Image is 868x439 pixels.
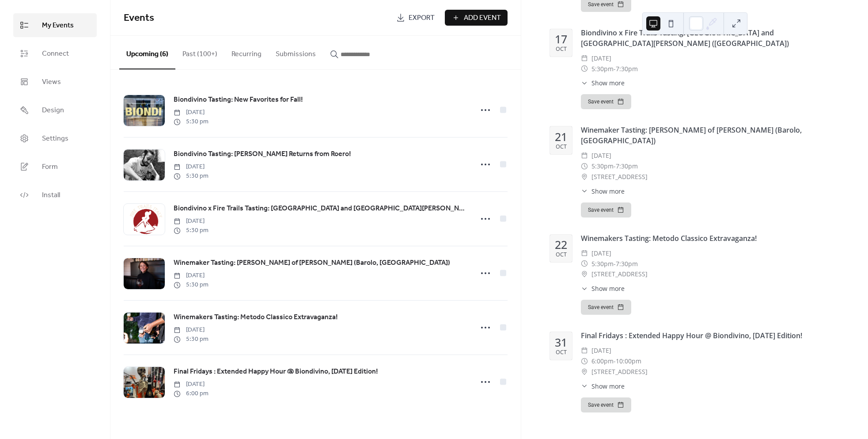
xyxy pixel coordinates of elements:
[174,108,208,117] span: [DATE]
[555,239,567,250] div: 22
[581,269,588,279] div: ​
[174,203,468,214] a: Biondivino x Fire Trails Tasting: [GEOGRAPHIC_DATA] and [GEOGRAPHIC_DATA][PERSON_NAME] ([GEOGRAPH...
[174,94,303,106] a: Biondivino Tasting: New Favorites for Fall!
[591,382,625,391] span: Show more
[581,300,631,315] button: Save event
[174,271,208,280] span: [DATE]
[591,284,625,293] span: Show more
[555,337,567,348] div: 31
[581,94,631,109] button: Save event
[13,42,97,65] a: Connect
[616,64,638,74] span: 7:30pm
[616,356,641,366] span: 10:00pm
[556,144,567,150] div: Oct
[581,233,839,244] div: Winemakers Tasting: Metodo Classico Extravaganza!
[581,345,588,356] div: ​
[175,36,224,69] button: Past (100+)
[614,161,616,172] span: -
[556,46,567,52] div: Oct
[581,284,625,293] button: ​Show more
[581,248,588,259] div: ​
[591,172,648,182] span: [STREET_ADDRESS]
[581,382,625,391] button: ​Show more
[174,149,351,160] span: Biondivino Tasting: [PERSON_NAME] Returns from Roero!
[591,187,625,196] span: Show more
[174,95,303,105] span: Biondivino Tasting: New Favorites for Fall!
[581,356,588,366] div: ​
[174,380,208,389] span: [DATE]
[591,356,614,366] span: 6:00pm
[581,27,839,49] div: Biondivino x Fire Trails Tasting: [GEOGRAPHIC_DATA] and [GEOGRAPHIC_DATA][PERSON_NAME] ([GEOGRAPH...
[13,13,97,37] a: My Events
[581,259,588,269] div: ​
[13,126,97,150] a: Settings
[581,125,839,146] div: Winemaker Tasting: [PERSON_NAME] of [PERSON_NAME] (Barolo, [GEOGRAPHIC_DATA])
[591,78,625,88] span: Show more
[13,155,97,179] a: Form
[13,183,97,207] a: Install
[409,13,435,23] span: Export
[13,98,97,122] a: Design
[445,10,508,26] button: Add Event
[174,258,450,268] span: Winemaker Tasting: [PERSON_NAME] of [PERSON_NAME] (Barolo, [GEOGRAPHIC_DATA])
[174,257,450,269] a: Winemaker Tasting: [PERSON_NAME] of [PERSON_NAME] (Barolo, [GEOGRAPHIC_DATA])
[581,202,631,218] button: Save event
[119,36,175,69] button: Upcoming (6)
[581,382,588,391] div: ​
[591,53,611,64] span: [DATE]
[581,53,588,64] div: ​
[581,187,625,196] button: ​Show more
[174,389,208,398] span: 6:00 pm
[591,345,611,356] span: [DATE]
[581,64,588,74] div: ​
[174,172,208,181] span: 5:30 pm
[581,161,588,172] div: ​
[269,36,323,69] button: Submissions
[581,330,839,341] div: Final Fridays : Extended Happy Hour @ Biondivino, [DATE] Edition!
[581,284,588,293] div: ​
[616,161,638,172] span: 7:30pm
[174,217,208,226] span: [DATE]
[124,8,154,28] span: Events
[581,172,588,182] div: ​
[174,325,208,335] span: [DATE]
[42,49,69,59] span: Connect
[591,366,648,377] span: [STREET_ADDRESS]
[42,20,74,31] span: My Events
[581,78,588,88] div: ​
[581,78,625,88] button: ​Show more
[42,162,58,172] span: Form
[616,259,638,269] span: 7:30pm
[581,366,588,377] div: ​
[555,34,567,45] div: 17
[174,366,378,377] span: Final Fridays : Extended Happy Hour @ Biondivino, [DATE] Edition!
[174,335,208,344] span: 5:30 pm
[224,36,269,69] button: Recurring
[42,77,61,88] span: Views
[390,10,441,26] a: Export
[556,252,567,258] div: Oct
[174,312,338,323] a: Winemakers Tasting: Metodo Classico Extravaganza!
[614,259,616,269] span: -
[174,280,208,290] span: 5:30 pm
[13,70,97,94] a: Views
[591,64,614,74] span: 5:30pm
[614,64,616,74] span: -
[42,134,68,144] span: Settings
[581,187,588,196] div: ​
[556,350,567,355] div: Oct
[555,131,567,142] div: 21
[174,312,338,323] span: Winemakers Tasting: Metodo Classico Extravaganza!
[174,162,208,172] span: [DATE]
[581,150,588,161] div: ​
[174,366,378,378] a: Final Fridays : Extended Happy Hour @ Biondivino, [DATE] Edition!
[581,397,631,412] button: Save event
[174,203,468,214] span: Biondivino x Fire Trails Tasting: [GEOGRAPHIC_DATA] and [GEOGRAPHIC_DATA][PERSON_NAME] ([GEOGRAPH...
[591,269,648,279] span: [STREET_ADDRESS]
[174,226,208,235] span: 5:30 pm
[464,13,501,23] span: Add Event
[174,149,351,160] a: Biondivino Tasting: [PERSON_NAME] Returns from Roero!
[591,248,611,259] span: [DATE]
[174,117,208,126] span: 5:30 pm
